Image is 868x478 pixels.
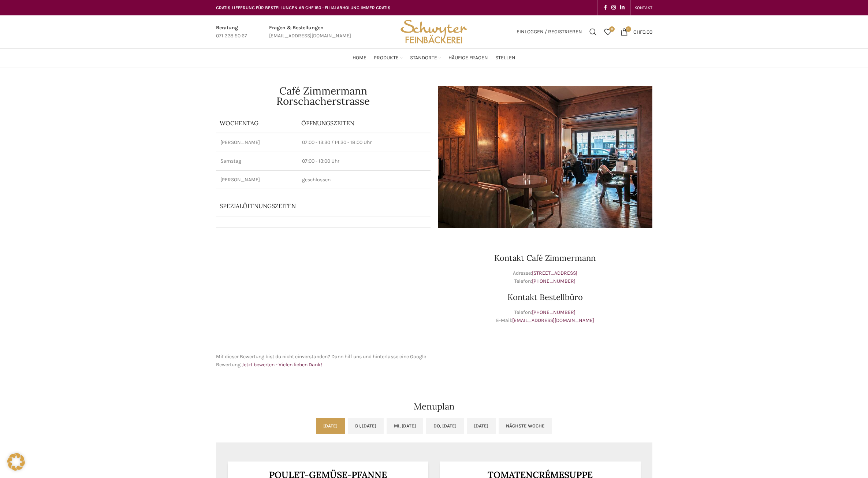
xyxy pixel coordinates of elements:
p: ÖFFNUNGSZEITEN [301,119,426,127]
a: Do, [DATE] [426,418,464,434]
p: Samstag [220,158,294,165]
a: Stellen [495,51,515,65]
p: Mit dieser Bewertung bist du nicht einverstanden? Dann hilf uns und hinterlasse eine Google Bewer... [216,353,431,369]
a: Mi, [DATE] [387,418,423,434]
bdi: 0.00 [633,29,652,35]
span: GRATIS LIEFERUNG FÜR BESTELLUNGEN AB CHF 150 - FILIALABHOLUNG IMMER GRATIS [216,5,391,10]
a: Produkte [374,51,403,65]
a: Linkedin social link [618,3,627,13]
a: [STREET_ADDRESS] [532,270,577,276]
a: 0 CHF0.00 [617,25,656,39]
p: [PERSON_NAME] [220,176,294,184]
a: Einloggen / Registrieren [513,25,586,39]
p: Spezialöffnungszeiten [220,202,406,210]
p: [PERSON_NAME] [220,139,294,146]
h1: Café Zimmermann Rorschacherstrasse [216,86,431,106]
a: Instagram social link [609,3,618,13]
iframe: schwyter rorschacherstrasse [216,236,431,345]
p: Telefon: E-Mail: [438,308,652,325]
span: 0 [609,26,615,32]
span: 0 [626,26,631,32]
a: Home [353,51,366,65]
h3: Kontakt Bestellbüro [438,293,652,301]
a: [EMAIL_ADDRESS][DOMAIN_NAME] [512,317,594,323]
span: Stellen [495,55,515,62]
a: Facebook social link [601,3,609,13]
a: Suchen [586,25,600,39]
a: Di, [DATE] [348,418,384,434]
div: Meine Wunschliste [600,25,615,39]
a: Infobox link [269,24,351,40]
a: Standorte [410,51,441,65]
a: Häufige Fragen [448,51,488,65]
a: [PHONE_NUMBER] [532,309,575,315]
a: KONTAKT [634,0,652,15]
span: Standorte [410,55,437,62]
a: 0 [600,25,615,39]
span: Home [353,55,366,62]
span: Einloggen / Registrieren [517,29,582,34]
a: [PHONE_NUMBER] [532,278,575,284]
a: [DATE] [316,418,345,434]
h3: Kontakt Café Zimmermann [438,254,652,262]
p: 07:00 - 13:00 Uhr [302,158,426,165]
a: Jetzt bewerten - Vielen lieben Dank! [242,362,322,368]
p: Wochentag [220,119,294,127]
p: Adresse: Telefon: [438,269,652,286]
span: Produkte [374,55,399,62]
div: Secondary navigation [631,0,656,15]
img: Bäckerei Schwyter [398,15,470,48]
span: Häufige Fragen [448,55,488,62]
span: KONTAKT [634,5,652,10]
div: Main navigation [212,51,656,65]
span: CHF [633,29,642,35]
p: 07:00 - 13:30 / 14:30 - 18:00 Uhr [302,139,426,146]
p: geschlossen [302,176,426,184]
a: Site logo [398,28,470,34]
a: [DATE] [467,418,496,434]
a: Infobox link [216,24,247,40]
a: Nächste Woche [499,418,552,434]
h2: Menuplan [216,402,652,411]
